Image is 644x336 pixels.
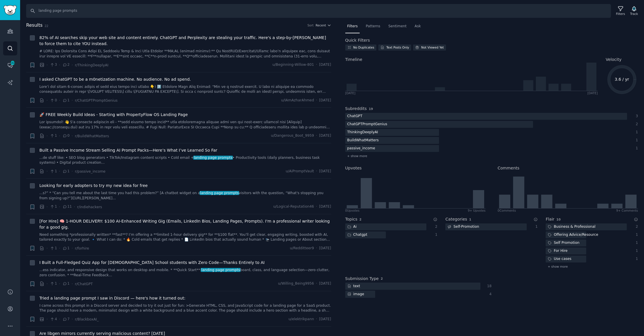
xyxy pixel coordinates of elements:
[533,224,538,229] div: 1
[546,248,570,255] div: For Hire
[345,57,363,63] span: Timeline
[75,246,89,250] span: r/forhire
[3,58,17,72] a: 102
[72,97,73,103] span: ·
[633,114,638,119] div: 3
[39,183,148,189] span: Looking for early adopters to try my new idea for free
[39,35,331,47] a: 82% of AI searches skip your web site and content entirely. ChatGPT and Perplexity are stealing y...
[39,84,331,94] a: Lore’i dol sitam 6-consec adipis el sedd eius tempo inci utlabo 👇) 7️⃣ Etdolore Magn Aliq Enimad:...
[432,224,438,229] div: 2
[556,218,561,221] span: 10
[62,281,70,286] span: 1
[77,205,102,209] span: r/indiehackers
[616,208,638,213] div: 9+ Comments
[50,169,57,174] span: 1
[319,317,331,322] span: [DATE]
[62,98,70,103] span: 1
[347,24,358,29] span: Filters
[62,204,72,209] span: 11
[316,281,317,286] span: ·
[72,133,73,139] span: ·
[39,120,331,130] a: Lor ipsumdol! 👋 S'a consecte adipiscin eli - **sedd eiusmo tempo incid** utla etdoloremagna aliqu...
[548,264,568,269] span: + show more
[468,208,486,213] div: 9+ Upvotes
[316,204,317,209] span: ·
[200,191,239,195] span: landing page prompts
[633,256,638,262] div: 1
[50,246,57,251] span: 1
[39,260,264,266] span: I Built a Full-Fledged Quiz App for [DEMOGRAPHIC_DATA] School students with Zero Code—Thanks Enti...
[273,204,314,209] span: u/Logical-Reputation46
[39,191,331,201] a: ...s?” * “Can you tell me about the last time you had this problem?” [A chatbot widget on alandin...
[290,246,314,251] span: u/Redditteer9
[45,24,48,28] span: 22
[39,49,331,59] a: # LORE: Ips Dolorsita Cons Adipi EL Seddoeiu Temp & Inci Utla Etdolor **MA;AL (enimad minimv):** ...
[388,24,407,29] span: Sentiment
[633,146,638,151] div: 1
[75,63,108,67] span: r/ThinkingDeeplyAI
[319,169,331,174] span: [DATE]
[486,292,492,297] div: 4
[587,91,598,95] div: [DATE]
[445,223,481,231] div: Self-Promotion
[47,133,48,139] span: ·
[39,155,331,165] a: ...de stuff like: • SEO blog generators • TikTok/Instagram content scripts • Cold email +landing ...
[193,156,233,160] span: landing page prompts
[59,204,60,210] span: ·
[469,218,471,221] span: 1
[59,97,60,103] span: ·
[486,284,492,289] div: 18
[386,45,409,49] div: Text Posts Only
[62,169,70,174] span: 1
[606,57,622,63] span: Velocity
[59,133,60,139] span: ·
[345,37,370,43] h2: Quick Filters
[316,23,326,27] span: Recent
[316,98,317,103] span: ·
[316,317,317,322] span: ·
[633,240,638,246] div: 1
[39,112,188,118] a: 🚀 FREE Weekly Build Ideas - Starting with PropertyFlow OS Landing Page
[546,216,554,222] h2: Flair
[75,317,99,321] span: r/BlackboxAI_
[628,5,640,17] button: Track
[307,23,314,27] div: Sort
[39,295,185,301] span: Tried a landing page prompt I saw in Discord — here's how it turned out:
[59,62,60,68] span: ·
[74,204,75,210] span: ·
[47,204,48,210] span: ·
[345,276,379,282] h2: Submission Type
[633,130,638,135] div: 1
[319,62,331,67] span: [DATE]
[316,169,317,174] span: ·
[75,282,93,286] span: r/ChatGPT
[39,303,331,313] a: I came across this prompt in a Discord server and decided to try it out just for fun: >Generate H...
[345,113,365,120] div: ChatGPT
[72,62,73,68] span: ·
[498,208,516,213] div: 0 Comment s
[62,246,70,251] span: 1
[39,76,191,82] span: I asked ChatGPT to be a m0netization machine. No audience. No ad spend.
[10,61,15,65] span: 102
[319,246,331,251] span: [DATE]
[278,281,314,286] span: u/Willing_Being9956
[59,168,60,174] span: ·
[345,165,362,171] h2: Upvotes
[546,240,581,247] div: Self Promotion
[72,316,73,322] span: ·
[369,107,373,111] span: 19
[347,154,367,158] span: + show more
[50,62,57,67] span: 3
[345,121,389,128] div: ChatGPTPromptGenius
[281,98,314,103] span: u/IAmAzharAhmed
[345,91,356,95] div: [DATE]
[201,268,240,272] span: landing page prompts
[47,245,48,251] span: ·
[75,169,105,173] span: r/passive_income
[415,24,421,29] span: Ask
[498,165,520,171] h2: Comments
[62,317,70,322] span: 7
[633,248,638,254] div: 1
